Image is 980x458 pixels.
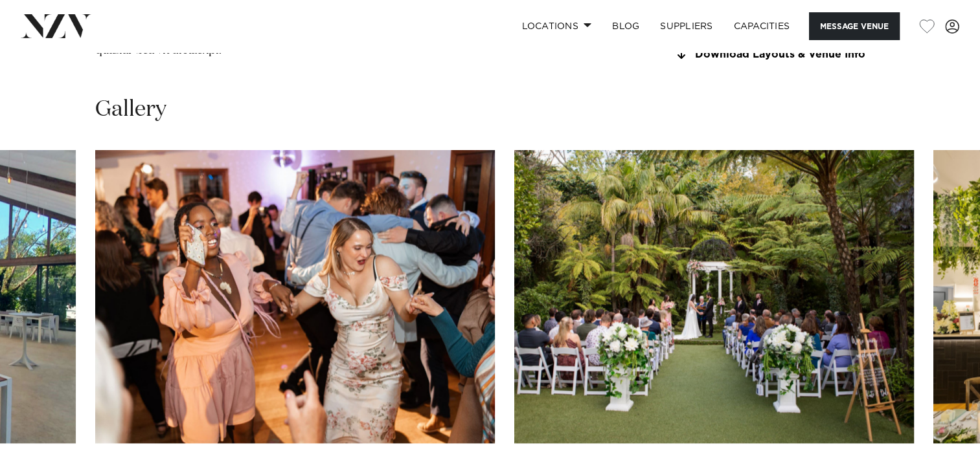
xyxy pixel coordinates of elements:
button: Message Venue [809,12,900,40]
a: SUPPLIERS [650,12,723,40]
swiper-slide: 11 / 30 [514,150,914,443]
swiper-slide: 10 / 30 [95,150,495,443]
img: nzv-logo.png [21,14,91,38]
a: Capacities [724,12,801,40]
h2: Gallery [95,95,166,124]
a: Download Layouts & Venue Info [674,49,885,61]
a: Locations [511,12,602,40]
a: BLOG [602,12,650,40]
